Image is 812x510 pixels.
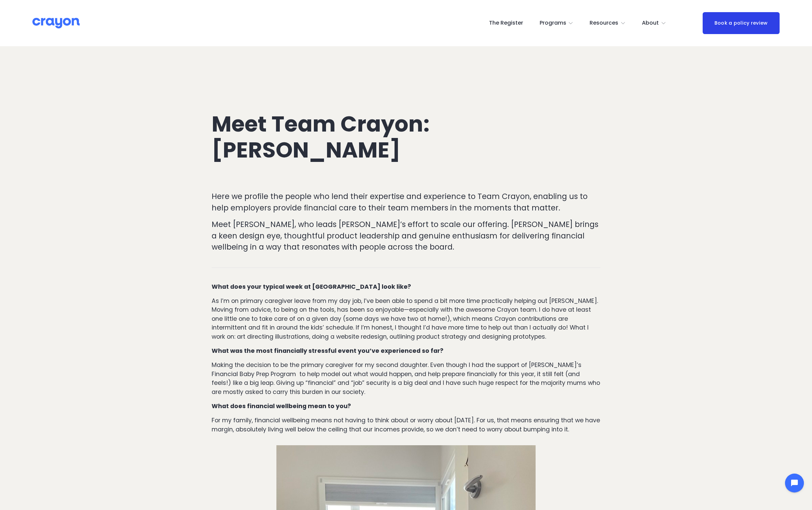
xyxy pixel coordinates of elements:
[642,18,659,28] span: About
[212,416,600,434] p: For my family, financial wellbeing means not having to think about or worry about [DATE]. For us,...
[212,111,600,163] h1: Meet Team Crayon: [PERSON_NAME]
[212,296,600,341] p: As I’m on primary caregiver leave from my day job, I’ve been able to spend a bit more time practi...
[212,219,600,253] p: Meet [PERSON_NAME], who leads [PERSON_NAME]’s effort to scale our offering. [PERSON_NAME] brings ...
[590,18,618,28] span: Resources
[32,17,80,29] img: Crayon
[540,18,574,29] a: folder dropdown
[489,18,523,29] a: The Register
[212,402,351,410] strong: What does financial wellbeing mean to you?
[703,12,780,34] a: Book a policy review
[212,347,443,355] strong: What was the most financially stressful event you’ve experienced so far?
[212,283,411,291] strong: What does your typical week at [GEOGRAPHIC_DATA] look like?
[212,191,600,214] p: Here we profile the people who lend their expertise and experience to Team Crayon, enabling us to...
[212,361,600,396] p: Making the decision to be the primary caregiver for my second daughter. Even though I had the sup...
[642,18,666,29] a: folder dropdown
[540,18,566,28] span: Programs
[590,18,626,29] a: folder dropdown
